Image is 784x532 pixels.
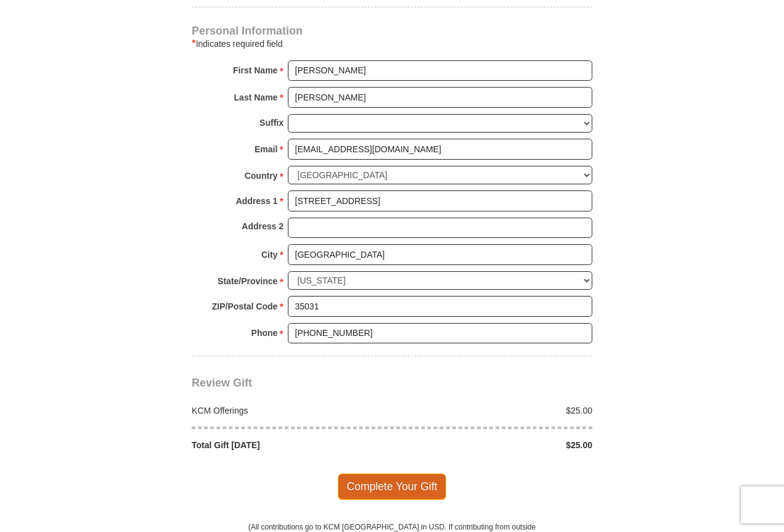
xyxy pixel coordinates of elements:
strong: City [261,246,277,263]
span: Review Gift [192,377,252,389]
strong: Phone [251,324,278,342]
strong: Last Name [234,89,278,106]
span: Complete Your Gift [338,473,447,499]
strong: First Name [233,62,277,79]
strong: ZIP/Postal Code [212,298,278,315]
div: $25.00 [392,439,599,451]
strong: Address 1 [236,192,278,210]
strong: Country [245,167,278,184]
div: Total Gift [DATE] [186,439,393,451]
h4: Personal Information [192,26,592,36]
div: Indicates required field [192,36,592,51]
strong: Suffix [259,114,284,131]
div: $25.00 [392,404,599,417]
div: KCM Offerings [186,404,393,417]
strong: State/Province [218,272,277,290]
strong: Address 2 [242,218,284,235]
strong: Email [255,141,277,158]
